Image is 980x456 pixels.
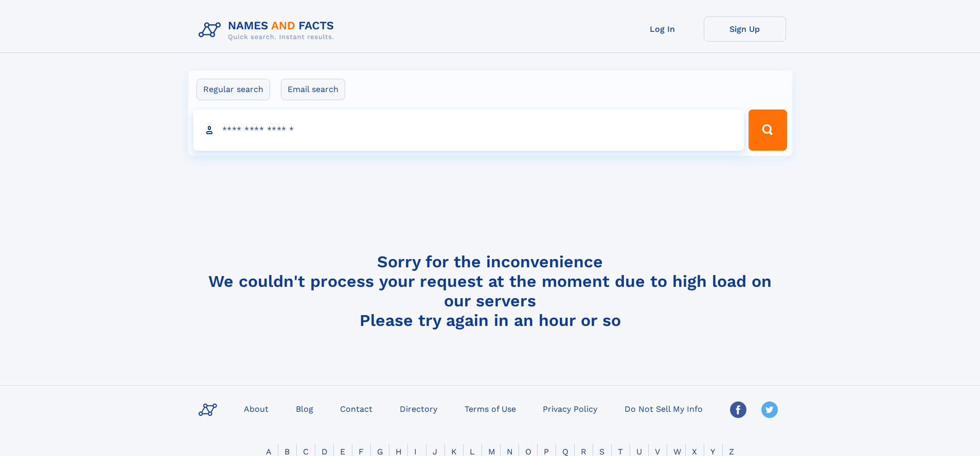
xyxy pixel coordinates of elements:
a: Terms of Use [460,401,520,416]
a: Sign Up [704,16,786,42]
a: Do Not Sell My Info [620,401,707,416]
input: search input [193,110,744,151]
a: Blog [292,401,317,416]
h4: Sorry for the inconvenience We couldn't process your request at the moment due to high load on ou... [194,252,786,330]
img: Logo Names and Facts [194,16,343,44]
img: Twitter [761,402,778,418]
button: Search Button [749,110,787,151]
label: Email search [281,79,345,100]
label: Regular search [197,79,270,100]
a: Log In [621,16,704,42]
a: Directory [396,401,441,416]
a: About [240,401,273,416]
a: Privacy Policy [539,401,601,416]
img: Facebook [730,402,746,418]
a: Contact [336,401,377,416]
